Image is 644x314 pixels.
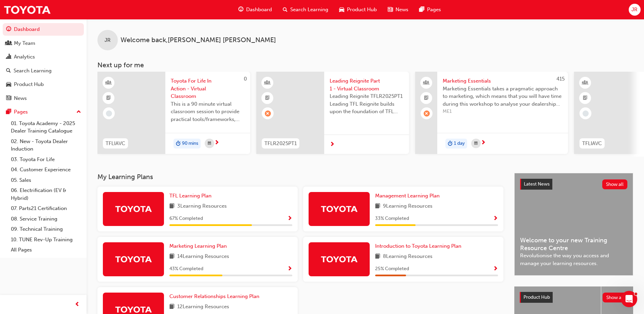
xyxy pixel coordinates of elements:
span: car-icon [339,5,344,14]
a: Dashboard [3,23,84,36]
span: 12 Learning Resources [177,303,229,311]
a: 07. Parts21 Certification [8,203,84,214]
span: news-icon [388,5,393,14]
span: 9 Learning Resources [383,202,433,211]
a: News [3,92,84,105]
span: Show Progress [287,216,292,222]
span: Latest News [524,181,550,187]
span: Welcome back , [PERSON_NAME] [PERSON_NAME] [121,36,276,44]
span: book-icon [169,252,174,261]
a: Management Learning Plan [375,192,442,200]
span: news-icon [6,95,11,102]
a: Product HubShow all [520,292,628,303]
a: Product Hub [3,78,84,91]
button: Show all [603,293,628,302]
span: 14 Learning Resources [177,252,229,261]
span: Marketing Learning Plan [169,243,227,249]
img: Trak [320,203,358,215]
span: 67 % Completed [169,215,203,223]
span: Customer Relationships Learning Plan [169,293,259,299]
span: Show Progress [287,266,292,272]
span: Leading Reignite TFLR2025PT1 Leading TFL Reignite builds upon the foundation of TFL Reignite, rea... [330,92,404,116]
span: Product Hub [347,6,377,14]
span: 33 % Completed [375,215,409,223]
span: people-icon [6,40,11,47]
h3: My Learning Plans [97,173,503,181]
img: Trak [115,203,152,215]
span: TFLR2025PT1 [264,140,297,147]
a: 415Marketing EssentialsMarketing Essentials takes a pragmatic approach to marketing, which means ... [415,72,568,154]
span: search-icon [6,68,11,74]
span: News [395,6,408,14]
span: booktick-icon [265,94,270,103]
span: car-icon [6,82,11,88]
button: Show Progress [493,265,498,273]
a: pages-iconPages [414,3,446,17]
span: Marketing Essentials [443,77,563,85]
span: book-icon [169,303,174,311]
span: guage-icon [6,27,11,33]
a: guage-iconDashboard [233,3,277,17]
span: book-icon [169,202,174,211]
span: guage-icon [238,5,243,14]
a: 04. Customer Experience [8,164,84,175]
button: JR [629,4,641,16]
span: book-icon [375,252,380,261]
span: calendar-icon [208,139,211,148]
a: 10. TUNE Rev-Up Training [8,234,84,245]
button: Show Progress [493,214,498,223]
a: search-iconSearch Learning [277,3,334,17]
span: Leading Reignite Part 1 - Virtual Classroom [330,77,404,92]
span: pages-icon [419,5,424,14]
span: ME1 [443,108,563,116]
span: 3 Learning Resources [177,202,227,211]
span: 0 [244,76,247,82]
a: My Team [3,37,84,50]
div: Pages [14,108,28,116]
span: pages-icon [6,109,11,115]
span: learningRecordVerb_ABSENT-icon [265,110,271,117]
a: 01. Toyota Academy - 2025 Dealer Training Catalogue [8,118,84,136]
span: learningResourceType_INSTRUCTOR_LED-icon [583,78,588,87]
a: 05. Sales [8,175,84,186]
span: duration-icon [448,139,453,148]
div: Product Hub [14,81,44,88]
span: Management Learning Plan [375,193,440,199]
button: DashboardMy TeamAnalyticsSearch LearningProduct HubNews [3,22,84,106]
span: 25 % Completed [375,265,409,273]
iframe: Intercom live chat [621,291,637,307]
span: Introduction to Toyota Learning Plan [375,243,461,249]
span: next-icon [214,140,219,146]
a: Marketing Learning Plan [169,242,229,250]
span: Marketing Essentials takes a pragmatic approach to marketing, which means that you will have time... [443,85,563,108]
span: Show Progress [493,216,498,222]
span: 415 [556,76,565,82]
span: Pages [427,6,441,14]
span: learningResourceType_INSTRUCTOR_LED-icon [265,78,270,87]
a: Introduction to Toyota Learning Plan [375,242,464,250]
span: learningRecordVerb_NONE-icon [583,110,589,117]
span: learningRecordVerb_NONE-icon [106,110,112,117]
a: All Pages [8,245,84,255]
span: TFLIAVC [106,140,125,147]
button: Pages [3,106,84,118]
a: TFLR2025PT1Leading Reignite Part 1 - Virtual ClassroomLeading Reignite TFLR2025PT1 Leading TFL Re... [256,72,409,154]
span: learningRecordVerb_ABSENT-icon [424,110,430,117]
a: Latest NewsShow all [520,179,627,190]
a: 08. Service Training [8,214,84,224]
span: Search Learning [290,6,328,14]
span: Product Hub [523,294,550,300]
a: car-iconProduct Hub [334,3,382,17]
img: Trak [3,2,51,17]
button: Show Progress [287,214,292,223]
span: 43 % Completed [169,265,203,273]
span: book-icon [375,202,380,211]
span: booktick-icon [583,94,588,103]
button: Show Progress [287,265,292,273]
span: search-icon [283,5,288,14]
span: 8 Learning Resources [383,252,433,261]
span: up-icon [76,108,81,117]
h3: Next up for me [87,61,644,69]
a: 09. Technical Training [8,224,84,234]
